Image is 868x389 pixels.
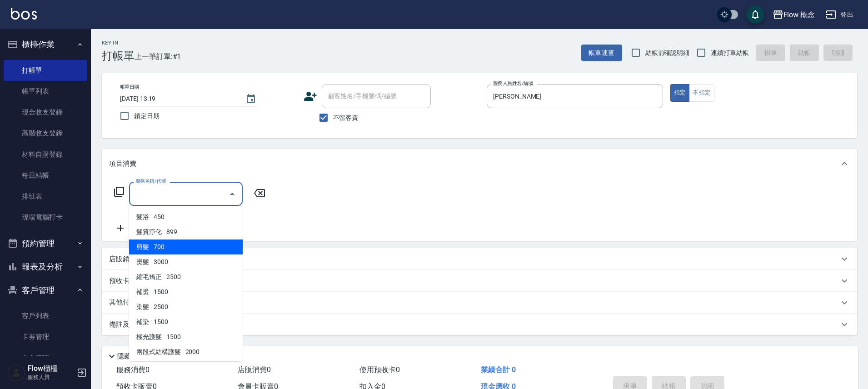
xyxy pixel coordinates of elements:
h3: 打帳單 [102,50,135,62]
a: 現場電腦打卡 [4,207,87,228]
span: 極光護髮 - 1500 [129,329,243,344]
a: 卡券管理 [4,326,87,347]
span: 凡洛絲三段式護髮 - 2500 [129,359,243,374]
button: Flow 概念 [769,5,819,24]
a: 帳單列表 [4,81,87,102]
a: 客戶列表 [4,305,87,326]
span: 燙髮 - 3000 [129,254,243,269]
span: 使用預收卡 0 [359,365,400,374]
img: Person [7,364,25,382]
p: 其他付款方式 [109,298,155,308]
p: 隱藏業績明細 [117,352,158,361]
img: Logo [11,8,37,20]
label: 服務人員姓名/編號 [493,80,533,87]
div: Flow 概念 [783,9,815,20]
span: 不留客資 [333,113,359,123]
span: 連續打單結帳 [711,48,749,58]
button: 客戶管理 [4,279,87,302]
div: 店販銷售 [102,248,857,270]
button: Choose date, selected date is 2025-09-25 [240,88,262,110]
span: 髮浴 - 450 [129,209,243,224]
button: 櫃檯作業 [4,33,87,56]
span: 兩段式結構護髮 - 2000 [129,344,243,359]
p: 項目消費 [109,159,136,169]
p: 備註及來源 [109,320,143,329]
span: 染髮 - 2500 [129,299,243,314]
button: save [746,5,764,24]
label: 服務名稱/代號 [135,178,166,185]
button: 指定 [670,84,690,102]
span: 剪髮 - 700 [129,239,243,254]
p: 店販銷售 [109,254,136,264]
span: 店販消費 0 [238,365,271,374]
div: 預收卡販賣 [102,270,857,292]
p: 服務人員 [28,373,74,381]
button: 登出 [822,6,857,23]
a: 每日結帳 [4,165,87,186]
a: 入金管理 [4,348,87,369]
div: 其他付款方式 [102,292,857,314]
h2: Key In [102,40,135,46]
span: 服務消費 0 [116,365,150,374]
span: 補染 - 1500 [129,314,243,329]
a: 排班表 [4,186,87,207]
span: 結帳前確認明細 [645,48,690,58]
button: 不指定 [689,84,714,102]
label: 帳單日期 [120,84,139,90]
a: 打帳單 [4,60,87,81]
span: 髮質淨化 - 899 [129,224,243,239]
button: Close [225,187,239,201]
h5: Flow櫃檯 [28,364,74,373]
span: 鎖定日期 [134,111,160,121]
div: 項目消費 [102,149,857,178]
div: 備註及來源 [102,314,857,335]
a: 材料自購登錄 [4,144,87,165]
p: 預收卡販賣 [109,276,143,286]
a: 高階收支登錄 [4,123,87,144]
button: 帳單速查 [581,45,622,61]
span: 縮毛矯正 - 2500 [129,269,243,284]
span: 上一筆訂單:#1 [135,51,181,62]
input: YYYY/MM/DD hh:mm [120,91,236,106]
button: 報表及分析 [4,255,87,279]
span: 補燙 - 1500 [129,284,243,299]
span: 業績合計 0 [481,365,516,374]
button: 預約管理 [4,232,87,255]
a: 現金收支登錄 [4,102,87,123]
